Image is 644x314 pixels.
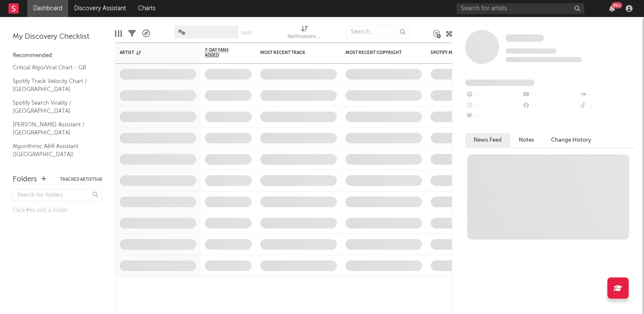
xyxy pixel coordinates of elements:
a: [PERSON_NAME] Assistant / [GEOGRAPHIC_DATA] [13,120,94,137]
div: Recommended [13,51,102,61]
input: Search... [346,26,410,38]
div: A&R Pipeline [142,21,150,46]
span: Fans Added by Platform [465,80,535,86]
span: 7-Day Fans Added [205,48,239,58]
a: Spotify Search Virality / [GEOGRAPHIC_DATA] [13,98,94,116]
span: 0 fans last week [506,57,582,62]
div: Spotify Monthly Listeners [431,50,494,55]
div: Most Recent Track [260,50,324,55]
div: Edit Columns [115,21,122,46]
button: Save [241,31,252,35]
div: -- [579,100,635,111]
div: 99 + [612,2,622,9]
a: Algorithmic A&R Assistant ([GEOGRAPHIC_DATA]) [13,142,94,159]
div: Folders [13,174,37,185]
div: Click to add a folder. [13,206,102,216]
a: Spotify Track Velocity Chart / [GEOGRAPHIC_DATA] [13,77,94,94]
span: Some Artist [506,34,544,42]
div: -- [465,111,522,123]
div: Most Recent Copyright [345,50,409,55]
button: Change History [543,133,600,147]
div: -- [522,100,578,111]
div: My Discovery Checklist [13,32,102,42]
div: Filters [128,21,136,46]
div: Notifications (Artist) [287,32,322,42]
button: News Feed [465,133,510,147]
input: Search for folders... [13,189,102,201]
div: -- [465,100,522,111]
a: Critical Algo/Viral Chart - GB [13,63,94,72]
button: Tracked Artists(4) [60,177,102,182]
input: Search for artists [457,3,584,14]
div: -- [522,89,578,100]
span: Tracking Since: [DATE] [506,49,557,54]
div: -- [579,89,635,100]
div: Notifications (Artist) [287,21,322,46]
div: Artist [120,50,184,55]
div: -- [465,89,522,100]
a: Some Artist [506,34,544,43]
button: Notes [510,133,543,147]
button: 99+ [609,5,615,12]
